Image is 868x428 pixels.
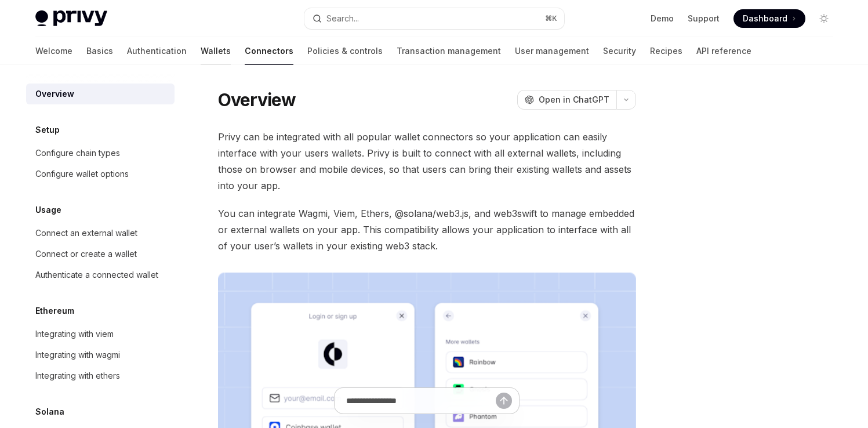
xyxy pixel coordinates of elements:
[815,9,833,28] button: Toggle dark mode
[496,393,512,409] button: Send message
[86,37,113,65] a: Basics
[35,167,129,181] div: Configure wallet options
[515,37,589,65] a: User management
[743,13,787,24] span: Dashboard
[201,37,231,65] a: Wallets
[35,327,114,341] div: Integrating with viem
[26,143,175,164] a: Configure chain types
[696,37,751,65] a: API reference
[35,146,120,160] div: Configure chain types
[397,37,501,65] a: Transaction management
[326,12,359,26] div: Search...
[517,90,616,110] button: Open in ChatGPT
[35,405,64,419] h5: Solana
[35,268,158,282] div: Authenticate a connected wallet
[35,348,120,362] div: Integrating with wagmi
[218,129,636,194] span: Privy can be integrated with all popular wallet connectors so your application can easily interfa...
[35,226,137,240] div: Connect an external wallet
[26,324,175,344] a: Integrating with viem
[35,37,72,65] a: Welcome
[35,369,120,383] div: Integrating with ethers
[650,37,682,65] a: Recipes
[127,37,187,65] a: Authentication
[26,164,175,184] a: Configure wallet options
[218,89,296,110] h1: Overview
[35,87,74,101] div: Overview
[26,264,175,285] a: Authenticate a connected wallet
[35,247,137,261] div: Connect or create a wallet
[307,37,383,65] a: Policies & controls
[245,37,293,65] a: Connectors
[26,365,175,386] a: Integrating with ethers
[218,205,636,254] span: You can integrate Wagmi, Viem, Ethers, @solana/web3.js, and web3swift to manage embedded or exter...
[545,14,557,23] span: ⌘ K
[35,123,60,137] h5: Setup
[26,84,175,104] a: Overview
[651,13,674,24] a: Demo
[688,13,720,24] a: Support
[26,223,175,244] a: Connect an external wallet
[35,203,61,217] h5: Usage
[26,344,175,365] a: Integrating with wagmi
[35,10,107,27] img: light logo
[26,244,175,264] a: Connect or create a wallet
[539,94,609,106] span: Open in ChatGPT
[733,9,805,28] a: Dashboard
[304,8,564,29] button: Search...⌘K
[603,37,636,65] a: Security
[35,304,74,318] h5: Ethereum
